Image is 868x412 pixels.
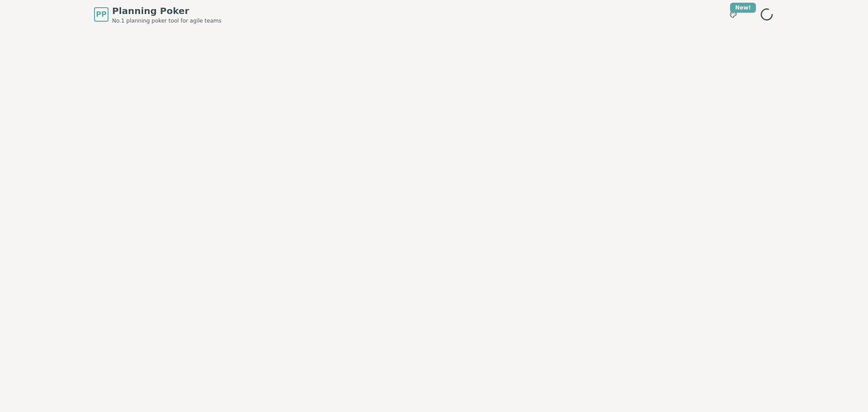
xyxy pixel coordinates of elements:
span: No.1 planning poker tool for agile teams [112,17,222,24]
span: PP [96,9,106,20]
span: Planning Poker [112,5,222,17]
div: New! [730,3,756,13]
button: New! [725,6,741,23]
a: PPPlanning PokerNo.1 planning poker tool for agile teams [94,5,222,24]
